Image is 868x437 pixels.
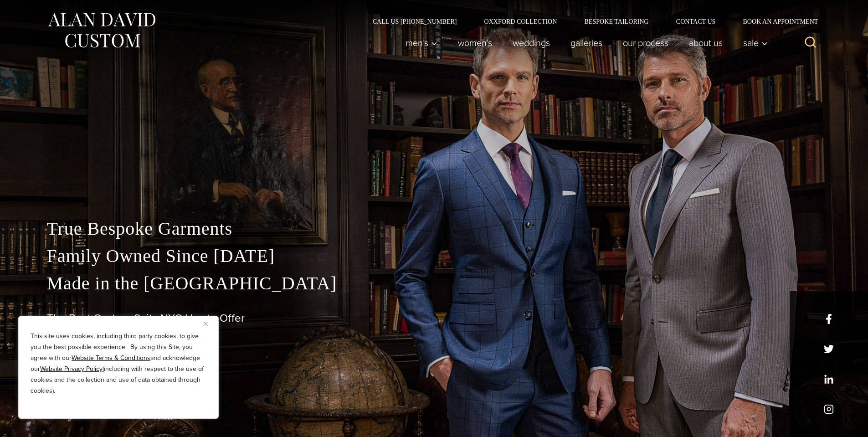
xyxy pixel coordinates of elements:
[570,18,662,25] a: Bespoke Tailoring
[47,312,822,325] h1: The Best Custom Suits NYC Has to Offer
[204,318,215,329] button: Close
[31,331,206,396] p: This site uses cookies, including third party cookies, to give you the best possible experience. ...
[612,34,678,52] a: Our Process
[678,34,733,52] a: About Us
[359,18,822,25] nav: Secondary Navigation
[47,10,156,51] img: Alan David Custom
[40,364,103,374] a: Website Privacy Policy
[359,18,471,25] a: Call Us [PHONE_NUMBER]
[395,34,772,52] nav: Primary Navigation
[406,38,437,47] span: Men’s
[663,18,729,25] a: Contact Us
[47,215,822,297] p: True Bespoke Garments Family Owned Since [DATE] Made in the [GEOGRAPHIC_DATA]
[502,34,560,52] a: weddings
[729,18,821,25] a: Book an Appointment
[800,32,822,54] button: View Search Form
[743,38,768,47] span: Sale
[204,322,208,326] img: Close
[470,18,570,25] a: Oxxford Collection
[447,34,502,52] a: Women’s
[560,34,612,52] a: Galleries
[72,353,150,363] a: Website Terms & Conditions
